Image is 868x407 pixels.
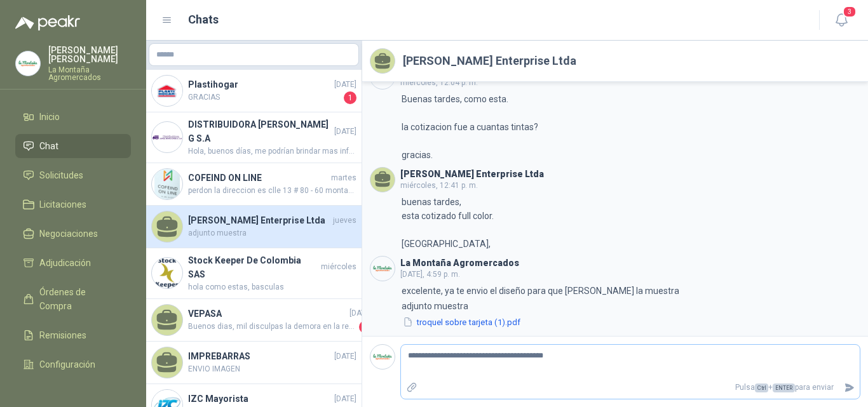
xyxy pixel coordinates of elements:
h4: IZC Mayorista [188,392,332,406]
span: 3 [843,6,857,18]
p: [PERSON_NAME] [PERSON_NAME] [48,46,131,63]
a: Remisiones [15,323,131,347]
span: Licitaciones [39,197,86,211]
p: excelente, ya te envio el diseño para que [PERSON_NAME] la muestra [402,284,679,298]
a: [PERSON_NAME] Enterprise Ltdajuevesadjunto muestra [146,206,362,248]
p: La Montaña Agromercados [48,66,131,81]
span: miércoles, 12:04 p. m. [400,78,478,87]
h4: [PERSON_NAME] Enterprise Ltda [188,213,330,227]
p: Buenas tardes, como esta. la cotizacion fue a cuantas tintas? gracias. [402,92,538,162]
a: Company LogoPlastihogar[DATE]GRACIAS1 [146,70,362,112]
span: Solicitudes [39,168,83,182]
img: Company Logo [152,76,182,106]
p: buenas tardes, esta cotizado full color. [GEOGRAPHIC_DATA], [402,195,494,251]
span: Negociaciones [39,227,98,241]
button: troquel sobre tarjeta (1).pdf [402,316,522,329]
h2: [PERSON_NAME] Enterprise Ltda [403,52,576,70]
span: hola como estas, basculas [188,281,356,293]
a: Company LogoDISTRIBUIDORA [PERSON_NAME] G S.A[DATE]Hola, buenos días, me podrían brindar mas info... [146,112,362,163]
span: miércoles, 12:41 p. m. [400,181,478,190]
a: Chat [15,134,131,158]
img: Company Logo [152,169,182,199]
span: ENTER [773,384,795,392]
span: martes [331,172,356,184]
img: Company Logo [152,122,182,152]
span: [DATE] [349,307,372,319]
a: VEPASA[DATE]Buenos dias, mil disculpas la demora en la respuesta. Nosotros estamos ubicados en [G... [146,299,362,342]
span: Ctrl [755,384,768,392]
a: Licitaciones [15,192,131,217]
span: [DATE] [334,126,356,138]
img: Company Logo [370,257,395,281]
a: Company LogoStock Keeper De Colombia SASmiércoleshola como estas, basculas [146,248,362,299]
button: 3 [830,9,853,32]
h4: Plastihogar [188,77,332,91]
span: ENVIO IMAGEN [188,363,356,375]
span: GRACIAS [188,91,341,104]
a: Órdenes de Compra [15,280,131,318]
span: Remisiones [39,328,86,342]
span: Buenos dias, mil disculpas la demora en la respuesta. Nosotros estamos ubicados en [GEOGRAPHIC_DA... [188,321,356,333]
span: [DATE] [334,350,356,363]
p: adjunto muestra [402,299,522,313]
img: Logo peakr [15,15,80,30]
p: Pulsa + para enviar [423,377,839,399]
a: Solicitudes [15,163,131,187]
img: Company Logo [370,345,395,369]
a: IMPREBARRAS[DATE]ENVIO IMAGEN [146,342,362,384]
a: Company LogoCOFEIND ON LINEmartesperdon la direccion es clle 13 # 80 - 60 montaña de pasoancho [146,163,362,206]
a: Inicio [15,105,131,129]
a: Negociaciones [15,222,131,246]
span: Inicio [39,110,60,124]
span: miércoles [321,261,356,273]
span: perdon la direccion es clle 13 # 80 - 60 montaña de pasoancho [188,185,356,197]
span: Chat [39,139,58,153]
h1: Chats [188,11,219,29]
span: Órdenes de Compra [39,285,119,313]
span: jueves [333,215,356,227]
a: Adjudicación [15,251,131,275]
img: Company Logo [152,258,182,288]
h3: [PERSON_NAME] Enterprise Ltda [400,171,544,178]
span: Adjudicación [39,256,91,270]
span: [DATE] [334,393,356,405]
label: Adjuntar archivos [401,377,423,399]
span: [DATE] [334,79,356,91]
button: Enviar [839,377,860,399]
span: [DATE], 4:59 p. m. [400,270,460,279]
h4: VEPASA [188,307,347,321]
h4: COFEIND ON LINE [188,171,329,185]
span: 1 [344,91,356,104]
span: 1 [359,321,372,333]
span: Hola, buenos días, me podrían brindar mas información respecto a la toalla y el papel higiénico s... [188,145,356,157]
a: Configuración [15,352,131,377]
h4: Stock Keeper De Colombia SAS [188,253,318,281]
h3: La Montaña Agromercados [400,260,519,267]
h4: DISTRIBUIDORA [PERSON_NAME] G S.A [188,117,332,145]
img: Company Logo [16,51,40,76]
span: adjunto muestra [188,227,356,239]
h4: IMPREBARRAS [188,349,332,363]
span: Configuración [39,357,95,371]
